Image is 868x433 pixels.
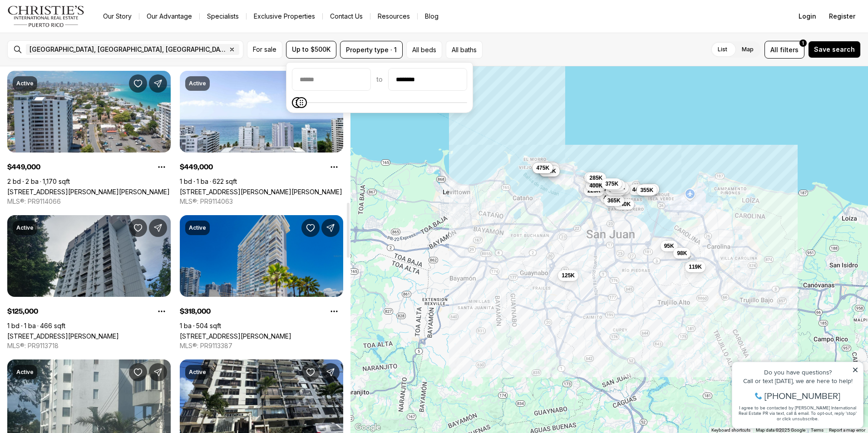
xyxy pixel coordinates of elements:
[558,270,578,281] button: 125K
[189,224,206,231] p: Active
[296,97,307,108] span: Maximum
[605,179,625,190] button: 318K
[446,41,483,59] button: All baths
[539,166,560,177] button: 495K
[609,186,622,193] span: 349K
[673,247,690,258] button: 98K
[612,183,625,191] span: 449K
[189,80,206,87] p: Active
[685,261,705,272] button: 119K
[605,186,618,193] span: 475K
[562,272,575,279] span: 125K
[584,185,604,196] button: 225K
[10,20,131,27] div: Do you have questions?
[7,5,85,27] img: logo
[640,187,653,194] span: 355K
[139,10,199,23] a: Our Advantage
[153,158,171,176] button: Property options
[543,167,556,175] span: 495K
[149,74,167,93] button: Share Property
[600,192,621,203] button: 449K
[301,219,320,237] button: Save Property: 1477 ASHFORD AVE, COND TORRE DEL MAR #2107
[664,242,674,249] span: 95K
[589,182,602,189] span: 400K
[370,10,417,23] a: Resources
[604,195,624,206] button: 365K
[802,39,804,47] span: 1
[16,369,34,376] p: Active
[247,10,322,23] a: Exclusive Properties
[16,80,34,87] p: Active
[607,197,621,204] span: 365K
[149,363,167,381] button: Share Property
[253,46,276,53] span: For sale
[629,184,649,195] button: 449K
[606,184,626,195] button: 349K
[180,188,342,196] a: 1700 MCCLEARY AVENUE #1902, SAN JUAN PR, 00911
[639,183,659,194] button: 325K
[292,69,370,90] input: priceMin
[793,7,822,25] button: Login
[129,219,147,237] button: Save Property: 21 VILLA MAGNA COND. #1505
[149,219,167,237] button: Share Property
[632,186,646,193] span: 449K
[770,45,778,54] span: All
[16,224,34,231] p: Active
[30,46,227,53] span: [GEOGRAPHIC_DATA], [GEOGRAPHIC_DATA], [GEOGRAPHIC_DATA]
[325,158,343,176] button: Property options
[323,10,370,23] button: Contact Us
[11,56,129,73] span: I agree to be contacted by [PERSON_NAME] International Real Estate PR via text, call & email. To ...
[7,188,170,196] a: 2306 CALLE LAUREL #C8, SAN JUAN PR, 00913
[780,45,799,54] span: filters
[602,178,622,189] button: 375K
[96,10,139,23] a: Our Story
[340,41,403,59] button: Property type · 1
[292,46,330,53] span: Up to $500K
[608,182,629,192] button: 449K
[764,41,804,59] button: Allfilters1
[586,172,607,183] button: 285K
[325,302,343,320] button: Property options
[735,41,761,58] label: Map
[247,41,282,59] button: For sale
[153,302,171,320] button: Property options
[321,219,340,237] button: Share Property
[376,76,383,83] span: to
[814,46,855,53] span: Save search
[586,180,606,191] button: 400K
[587,187,601,194] span: 225K
[636,185,657,196] button: 355K
[389,69,467,90] input: priceMax
[418,10,446,23] a: Blog
[200,10,246,23] a: Specialists
[604,194,617,201] span: 449K
[689,263,702,270] span: 119K
[584,172,605,182] button: 455K
[286,41,336,59] button: Up to $500K
[829,13,855,20] span: Register
[7,332,119,340] a: 21 VILLA MAGNA COND. #1505, SAN JUAN PR, 00921
[321,363,340,381] button: Share Property
[605,180,618,187] span: 375K
[129,74,147,93] button: Save Property: 2306 CALLE LAUREL #C8
[536,164,549,172] span: 475K
[808,41,861,58] button: Save search
[617,201,631,208] span: 240K
[129,363,147,381] button: Save Property: Calle ELISA COLBERG #4D
[180,332,291,340] a: 1477 ASHFORD AVE, COND TORRE DEL MAR #2107, SAN JUAN PR, 00907
[824,7,861,25] button: Register
[710,41,735,58] label: List
[10,29,131,35] div: Call or text [DATE], we are here to help!
[301,363,320,381] button: Save Property: 0 CALLE INGA #1
[533,162,553,173] button: 475K
[590,174,603,181] span: 285K
[661,240,678,251] button: 95K
[677,249,687,256] span: 98K
[189,369,206,376] p: Active
[292,97,303,108] span: Minimum
[614,199,634,210] button: 240K
[37,43,113,52] span: [PHONE_NUMBER]
[406,41,442,59] button: All beds
[799,13,816,20] span: Login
